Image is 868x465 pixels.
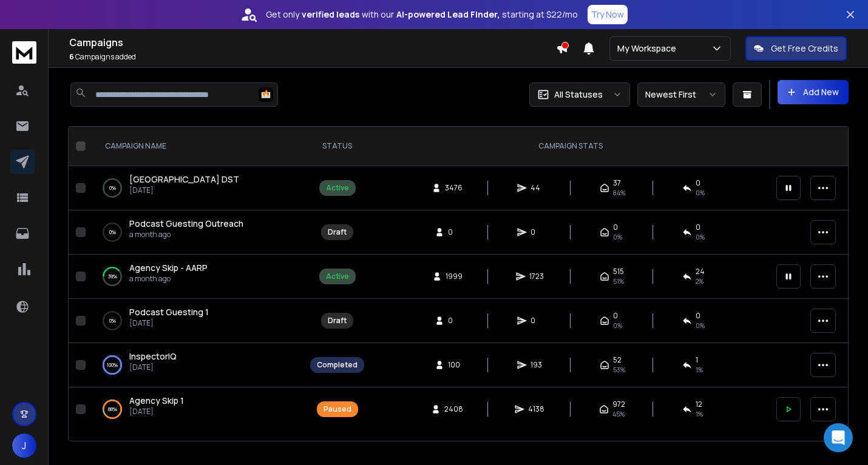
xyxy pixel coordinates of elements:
[129,218,243,230] a: Podcast Guesting Outreach
[109,182,116,194] p: 0 %
[696,178,700,188] span: 0
[613,276,624,286] span: 51 %
[266,8,578,21] p: Get only with our starting at $22/mo
[69,52,556,62] p: Campaigns added
[824,423,853,452] div: Open Intercom Messenger
[324,404,351,414] div: Paused
[90,127,303,166] th: CAMPAIGN NAME
[696,365,703,375] span: 1 %
[771,42,838,55] p: Get Free Credits
[531,360,543,370] span: 193
[371,127,769,166] th: CAMPAIGN STATS
[613,188,625,198] span: 84 %
[326,183,349,193] div: Active
[612,400,625,409] span: 972
[554,89,603,101] p: All Statuses
[529,272,544,281] span: 1723
[129,274,208,284] p: a month ago
[129,407,184,416] p: [DATE]
[448,227,460,237] span: 0
[303,127,371,166] th: STATUS
[90,166,303,210] td: 0%[GEOGRAPHIC_DATA] DST[DATE]
[531,316,543,326] span: 0
[696,400,702,409] span: 12
[612,409,625,419] span: 45 %
[129,173,239,186] a: [GEOGRAPHIC_DATA] DST
[696,409,703,419] span: 1 %
[531,227,543,237] span: 0
[129,262,208,274] a: Agency Skip - AARP
[696,222,700,232] span: 0
[613,232,622,242] span: 0%
[613,222,618,232] span: 0
[588,5,628,24] button: Try Now
[129,230,243,239] p: a month ago
[12,433,36,458] button: J
[109,226,116,238] p: 0 %
[696,321,705,330] span: 0%
[613,321,622,330] span: 0%
[108,403,117,415] p: 88 %
[129,306,209,318] span: Podcast Guesting 1
[444,404,463,414] span: 2408
[69,35,556,50] h1: Campaigns
[448,360,460,370] span: 100
[108,270,117,283] p: 39 %
[696,188,705,198] span: 0 %
[613,178,621,188] span: 37
[90,299,303,343] td: 0%Podcast Guesting 1[DATE]
[696,232,705,242] span: 0%
[613,355,622,365] span: 52
[326,272,349,281] div: Active
[696,267,705,276] span: 24
[328,316,347,326] div: Draft
[637,82,725,107] button: Newest First
[696,355,698,365] span: 1
[317,360,358,370] div: Completed
[591,8,624,21] p: Try Now
[328,227,347,237] div: Draft
[446,272,463,281] span: 1999
[129,306,209,318] a: Podcast Guesting 1
[129,186,239,195] p: [DATE]
[129,395,184,406] span: Agency Skip 1
[696,276,704,286] span: 2 %
[90,210,303,255] td: 0%Podcast Guesting Outreacha month ago
[129,363,177,372] p: [DATE]
[107,359,118,371] p: 100 %
[778,80,849,104] button: Add New
[617,42,681,55] p: My Workspace
[613,365,625,375] span: 53 %
[12,41,36,64] img: logo
[90,387,303,432] td: 88%Agency Skip 1[DATE]
[448,316,460,326] span: 0
[445,183,463,193] span: 3476
[745,36,847,61] button: Get Free Credits
[396,8,500,21] strong: AI-powered Lead Finder,
[129,395,184,407] a: Agency Skip 1
[90,343,303,387] td: 100%InspectorIQ[DATE]
[129,350,177,362] span: InspectorIQ
[696,311,700,321] span: 0
[109,315,116,327] p: 0 %
[528,404,544,414] span: 4138
[90,255,303,299] td: 39%Agency Skip - AARPa month ago
[129,173,239,185] span: [GEOGRAPHIC_DATA] DST
[531,183,543,193] span: 44
[302,8,359,21] strong: verified leads
[129,218,243,229] span: Podcast Guesting Outreach
[69,52,74,62] span: 6
[129,350,177,363] a: InspectorIQ
[613,311,618,321] span: 0
[129,318,209,328] p: [DATE]
[613,267,624,276] span: 515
